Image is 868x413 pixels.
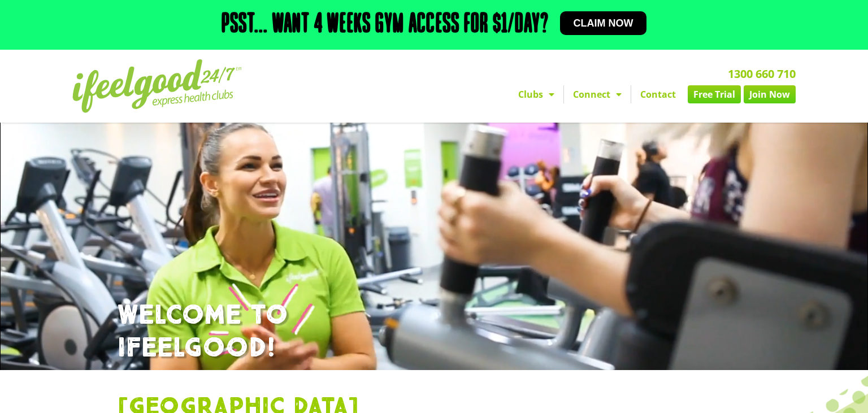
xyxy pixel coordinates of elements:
[728,66,796,81] a: 1300 660 710
[631,85,685,103] a: Contact
[222,11,549,38] h2: Psst... Want 4 weeks gym access for $1/day?
[564,85,631,103] a: Connect
[118,299,750,364] h1: WELCOME TO IFEELGOOD!
[560,11,647,35] a: Claim now
[329,85,796,103] nav: Menu
[574,18,633,28] span: Claim now
[688,85,741,103] a: Free Trial
[509,85,563,103] a: Clubs
[744,85,796,103] a: Join Now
